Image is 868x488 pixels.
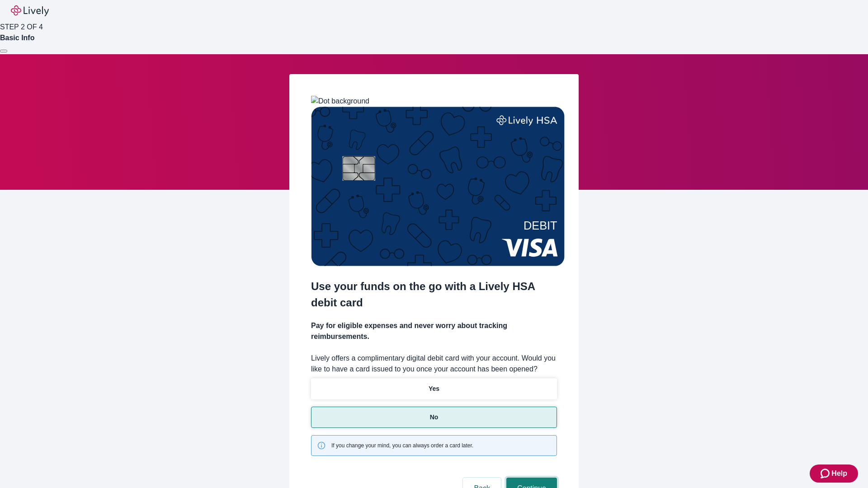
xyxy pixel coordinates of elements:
span: If you change your mind, you can always order a card later. [331,441,473,450]
svg: Zendesk support icon [821,468,831,479]
span: Help [831,468,847,479]
button: Yes [311,378,557,399]
button: Zendesk support iconHelp [810,465,858,483]
h4: Pay for eligible expenses and never worry about tracking reimbursements. [311,320,557,342]
p: Yes [429,384,439,394]
p: No [430,413,439,422]
button: No [311,407,557,428]
img: Debit card [311,107,565,266]
label: Lively offers a complimentary digital debit card with your account. Would you like to have a card... [311,353,557,375]
h2: Use your funds on the go with a Lively HSA debit card [311,278,557,311]
img: Dot background [311,96,369,107]
img: Lively [11,5,49,16]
